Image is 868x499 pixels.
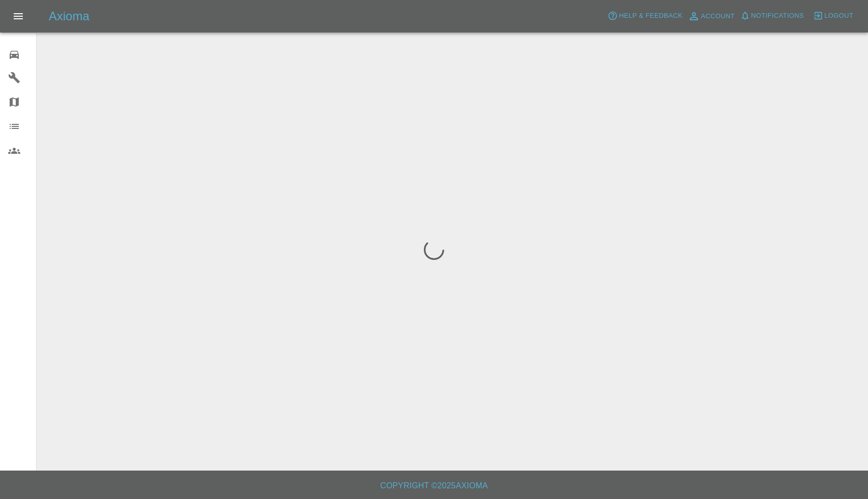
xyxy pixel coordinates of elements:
[8,479,860,493] h6: Copyright © 2025 Axioma
[738,8,807,24] button: Notifications
[685,8,738,24] a: Account
[6,4,30,28] button: Open drawer
[619,10,682,22] span: Help & Feedback
[824,10,853,22] span: Logout
[605,8,685,24] button: Help & Feedback
[49,8,89,24] h5: Axioma
[811,8,856,24] button: Logout
[701,11,735,22] span: Account
[751,10,804,22] span: Notifications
